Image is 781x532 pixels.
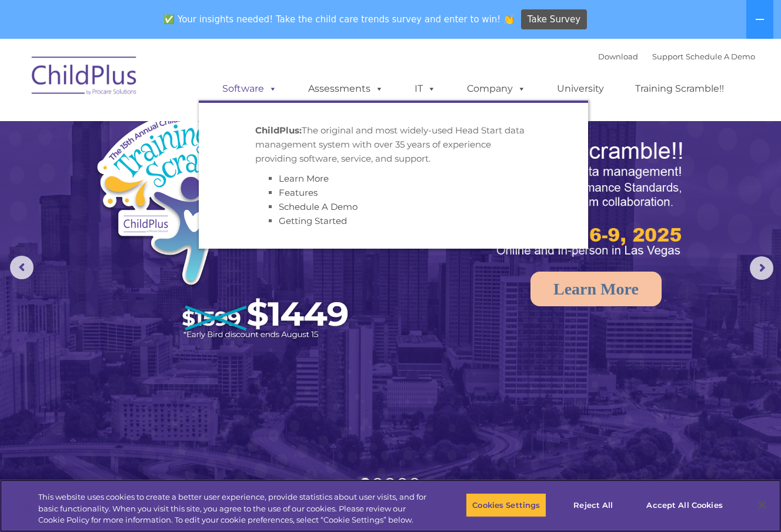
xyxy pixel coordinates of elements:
a: Company [455,77,538,101]
img: ChildPlus by Procare Solutions [26,48,143,107]
a: Learn More [530,272,662,306]
a: IT [403,77,448,101]
a: Getting Started [279,215,347,226]
a: Take Survey [521,9,588,30]
a: Download [598,52,638,61]
span: ✅ Your insights needed! Take the child care trends survey and enter to win! 👏 [159,8,519,31]
a: Learn More [279,173,329,184]
span: Phone number [163,126,213,135]
button: Close [749,492,775,518]
button: Reject All [556,493,630,517]
a: Schedule A Demo [279,201,358,212]
button: Accept All Cookies [640,493,729,517]
span: Last name [163,78,199,86]
a: Assessments [296,77,395,101]
a: Software [211,77,289,101]
strong: ChildPlus: [255,125,302,136]
span: Take Survey [528,9,580,30]
div: This website uses cookies to create a better user experience, provide statistics about user visit... [38,491,429,526]
button: Cookies Settings [466,493,546,517]
p: The original and most widely-used Head Start data management system with over 35 years of experie... [255,123,532,166]
a: Training Scramble!! [623,77,736,101]
a: Features [279,187,318,198]
font: | [598,52,755,61]
a: University [545,77,616,101]
a: Schedule A Demo [686,52,755,61]
a: Support [652,52,683,61]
